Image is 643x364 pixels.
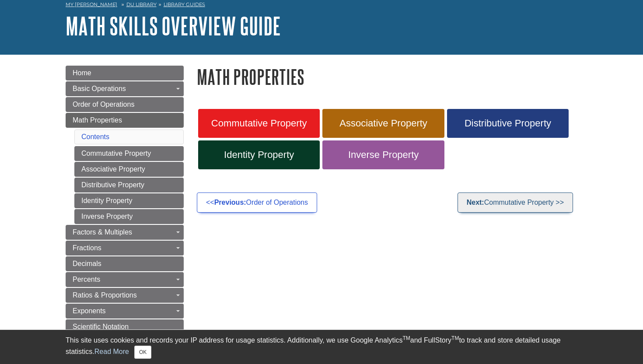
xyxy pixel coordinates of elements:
a: Decimals [66,256,184,271]
a: Percents [66,272,184,287]
span: Percents [73,276,100,283]
strong: Previous: [214,199,246,206]
a: Identity Property [198,140,320,169]
a: Library Guides [164,1,205,7]
span: Associative Property [329,118,437,129]
span: Scientific Notation [73,323,129,330]
span: Home [73,69,91,77]
span: Basic Operations [73,85,126,92]
span: Inverse Property [329,149,437,161]
a: Associative Property [74,162,184,177]
a: Fractions [66,241,184,255]
span: Factors & Multiples [73,228,132,236]
a: Associative Property [322,109,444,138]
a: Inverse Property [322,140,444,169]
a: Distributive Property [447,109,569,138]
span: Math Properties [73,116,122,124]
a: Identity Property [74,193,184,208]
a: Math Properties [66,113,184,128]
span: Ratios & Proportions [73,291,137,299]
span: Exponents [73,307,106,315]
a: Factors & Multiples [66,225,184,240]
span: Order of Operations [73,101,134,108]
a: Contents [81,133,109,140]
a: Ratios & Proportions [66,288,184,303]
a: Exponents [66,304,184,318]
a: Commutative Property [198,109,320,138]
span: Identity Property [205,149,313,161]
a: Order of Operations [66,97,184,112]
button: Close [134,346,151,359]
span: Commutative Property [205,118,313,129]
a: <<Previous:Order of Operations [197,192,317,213]
sup: TM [402,335,410,341]
span: Decimals [73,260,101,267]
a: Distributive Property [74,178,184,192]
sup: TM [451,335,459,341]
a: Commutative Property [74,146,184,161]
a: DU Library [126,1,157,7]
span: Fractions [73,244,101,252]
a: Math Skills Overview Guide [66,12,281,39]
a: Read More [94,348,129,355]
a: Next:Commutative Property >> [458,192,573,213]
span: Distributive Property [454,118,562,129]
a: Scientific Notation [66,319,184,334]
a: Inverse Property [74,209,184,224]
h1: Math Properties [197,66,577,88]
a: Home [66,66,184,80]
div: This site uses cookies and records your IP address for usage statistics. Additionally, we use Goo... [66,335,577,359]
a: My [PERSON_NAME] [66,1,117,8]
a: Basic Operations [66,81,184,96]
strong: Next: [467,199,484,206]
